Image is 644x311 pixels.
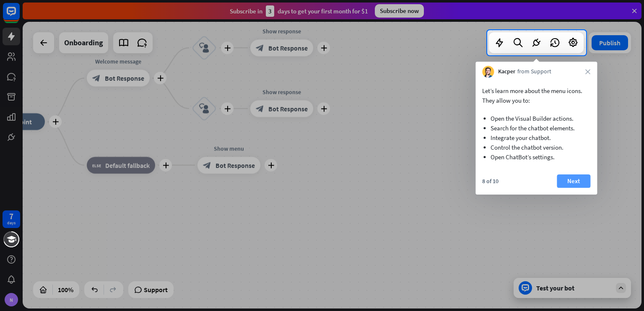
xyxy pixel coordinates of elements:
p: Let’s learn more about the menu icons. They allow you to: [482,86,590,105]
button: Open LiveChat chat widget [7,3,32,29]
li: Control the chatbot version. [491,143,582,152]
li: Open ChatBot’s settings. [491,152,582,162]
span: Kacper [498,67,515,76]
i: close [585,69,590,74]
button: Next [557,174,590,188]
div: 8 of 10 [482,177,499,185]
li: Search for the chatbot elements. [491,123,582,133]
li: Open the Visual Builder actions. [491,114,582,123]
span: from Support [517,67,551,76]
li: Integrate your chatbot. [491,133,582,143]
